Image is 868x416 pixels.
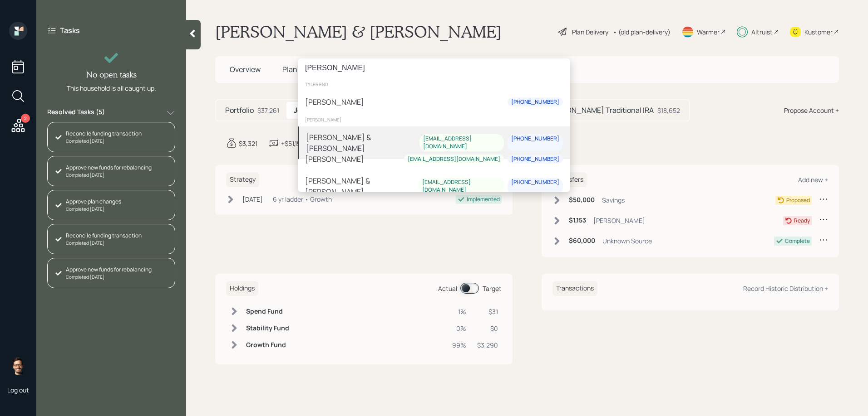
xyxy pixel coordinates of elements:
[511,135,559,143] div: [PHONE_NUMBER]
[511,98,559,106] div: [PHONE_NUMBER]
[298,58,570,77] input: Type a command or search…
[511,155,559,163] div: [PHONE_NUMBER]
[305,175,419,197] div: [PERSON_NAME] & [PERSON_NAME]
[422,179,500,194] div: [EMAIL_ADDRESS][DOMAIN_NAME]
[305,154,364,164] div: [PERSON_NAME]
[298,77,570,91] div: Tyler End
[511,179,559,186] div: [PHONE_NUMBER]
[423,135,500,150] div: [EMAIL_ADDRESS][DOMAIN_NAME]
[305,97,364,107] div: [PERSON_NAME]
[306,132,419,154] div: [PERSON_NAME] & [PERSON_NAME]
[408,155,500,163] div: [EMAIL_ADDRESS][DOMAIN_NAME]
[298,113,570,126] div: [PERSON_NAME]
